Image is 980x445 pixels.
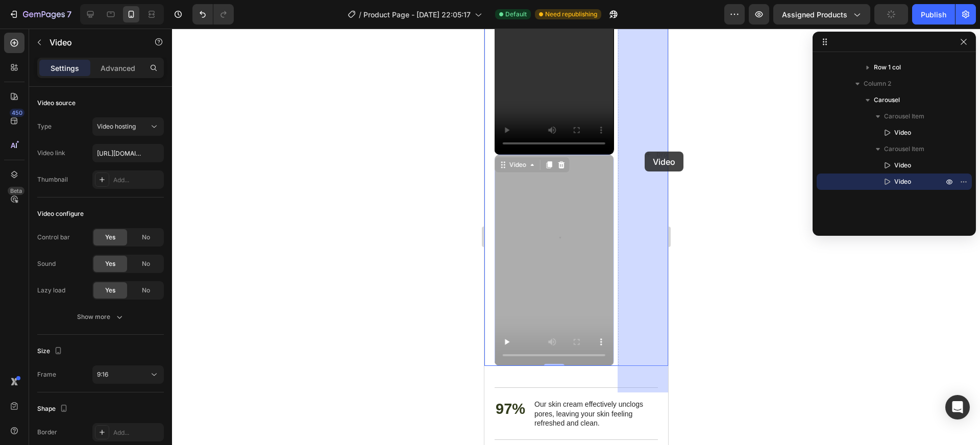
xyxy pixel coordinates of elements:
span: No [142,286,150,295]
div: Publish [921,9,946,20]
span: Assigned Products [782,9,847,20]
span: / [359,9,361,20]
div: Video link [37,149,65,158]
button: 9:16 [92,365,164,384]
div: Control bar [37,233,70,242]
div: Thumbnail [37,175,68,184]
div: Lazy load [37,286,65,295]
div: Show more [77,312,125,322]
span: Video [894,128,911,138]
div: 450 [10,109,24,117]
span: Carousel [874,95,900,105]
button: Video hosting [92,117,164,136]
div: Beta [8,187,24,195]
div: Video configure [37,209,84,218]
span: Row 1 col [874,62,901,72]
span: Default [505,10,527,19]
button: Show more [37,308,164,326]
span: No [142,259,150,268]
div: Shape [37,402,70,416]
div: Sound [37,259,56,268]
span: Video [894,160,911,170]
p: Video [50,36,136,48]
div: Video source [37,98,76,108]
div: Type [37,122,52,131]
span: Carousel Item [884,111,924,121]
div: Add... [113,176,161,185]
div: Open Intercom Messenger [945,395,970,419]
span: Yes [105,233,115,242]
div: Add... [113,428,161,437]
div: Border [37,428,57,437]
button: Assigned Products [773,4,870,24]
span: Yes [105,259,115,268]
input: Insert video url here [92,144,164,162]
span: Video hosting [97,122,136,130]
div: Frame [37,370,56,379]
span: Column 2 [864,79,891,89]
iframe: Design area [484,29,668,445]
span: Product Page - [DATE] 22:05:17 [363,9,471,20]
p: Advanced [101,63,135,73]
div: Undo/Redo [192,4,234,24]
span: Video [894,177,911,187]
span: 9:16 [97,370,108,378]
button: 7 [4,4,76,24]
p: Settings [51,63,79,73]
span: Need republishing [545,10,597,19]
span: Carousel Item [884,144,924,154]
div: Size [37,344,64,358]
span: No [142,233,150,242]
p: 7 [67,8,71,20]
span: Yes [105,286,115,295]
button: Publish [912,4,955,24]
